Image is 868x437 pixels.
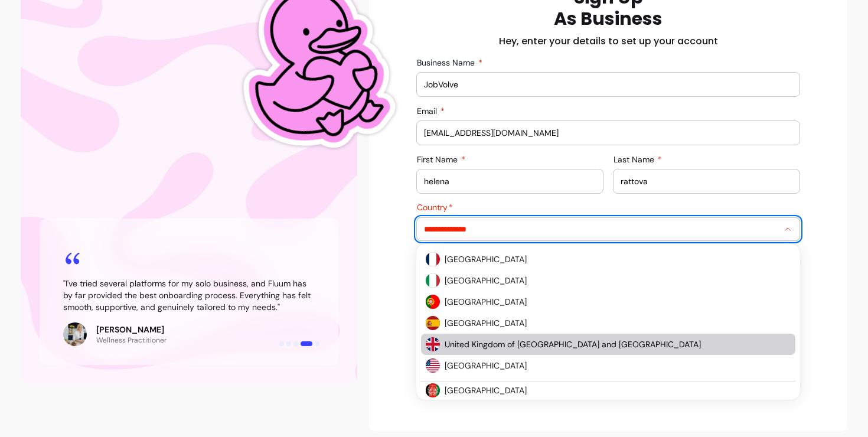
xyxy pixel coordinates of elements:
[96,324,167,335] p: [PERSON_NAME]
[445,360,779,371] span: [GEOGRAPHIC_DATA]
[424,79,792,90] input: Business Name
[426,358,440,373] img: United States of America
[63,278,315,313] blockquote: " I've tried several platforms for my solo business, and Fluum has by far provided the best onboa...
[426,337,440,351] img: United Kingdom of Great Britain and Northern Ireland
[424,127,792,139] input: Email
[424,175,596,187] input: First Name
[778,220,797,239] button: Show suggestions
[445,317,779,329] span: [GEOGRAPHIC_DATA]
[445,296,779,308] span: [GEOGRAPHIC_DATA]
[445,253,779,265] span: [GEOGRAPHIC_DATA]
[426,316,440,330] img: Spain
[421,249,795,400] ul: Suggestions
[417,106,439,116] span: Email
[445,384,779,396] span: [GEOGRAPHIC_DATA]
[417,154,460,165] span: First Name
[426,295,440,309] img: Portugal
[445,275,779,286] span: [GEOGRAPHIC_DATA]
[614,154,657,165] span: Last Name
[426,252,440,266] img: France
[426,273,440,288] img: Italy
[419,246,798,402] div: Suggestions
[63,322,87,346] img: Review avatar
[445,338,779,350] span: United Kingdom of [GEOGRAPHIC_DATA] and [GEOGRAPHIC_DATA]
[621,175,792,187] input: Last Name
[417,201,458,213] label: Country
[417,57,477,68] span: Business Name
[426,383,440,397] img: Afghanistan
[96,335,167,345] p: Wellness Practitioner
[499,34,718,48] h2: Hey, enter your details to set up your account
[424,223,759,235] input: Country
